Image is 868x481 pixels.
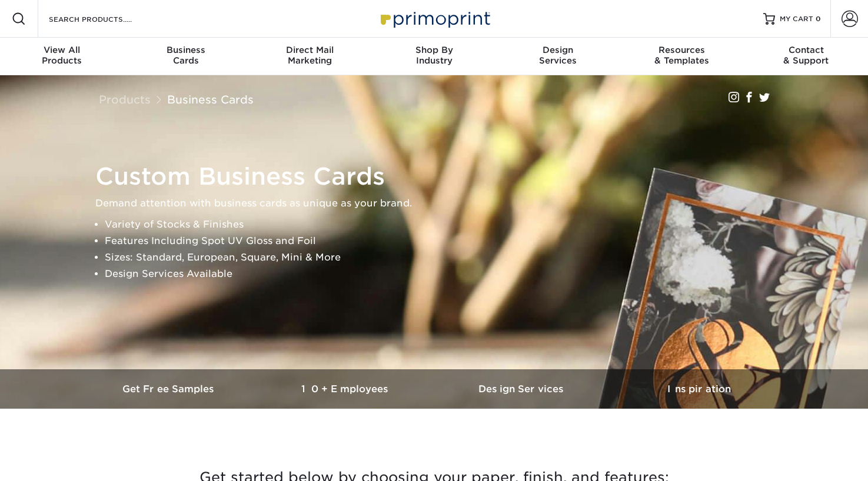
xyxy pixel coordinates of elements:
[372,38,496,75] a: Shop ByIndustry
[124,38,248,75] a: BusinessCards
[258,369,434,409] a: 10+ Employees
[81,369,258,409] a: Get Free Samples
[248,38,372,75] a: Direct MailMarketing
[105,249,784,266] li: Sizes: Standard, European, Square, Mini & More
[744,38,868,75] a: Contact& Support
[167,93,254,106] a: Business Cards
[744,45,868,55] span: Contact
[496,45,620,66] div: Services
[620,45,744,66] div: & Templates
[105,233,784,249] li: Features Including Spot UV Gloss and Foil
[124,45,248,66] div: Cards
[816,15,821,23] span: 0
[95,162,784,191] h1: Custom Business Cards
[496,38,620,75] a: DesignServices
[48,12,162,26] input: SEARCH PRODUCTS.....
[105,216,784,233] li: Variety of Stocks & Finishes
[124,45,248,55] span: Business
[105,266,784,282] li: Design Services Available
[611,383,787,395] h3: Inspiration
[434,383,611,395] h3: Design Services
[81,383,258,395] h3: Get Free Samples
[258,383,434,395] h3: 10+ Employees
[248,45,372,55] span: Direct Mail
[372,45,496,66] div: Industry
[99,93,151,106] a: Products
[780,14,813,24] span: MY CART
[496,45,620,55] span: Design
[248,45,372,66] div: Marketing
[95,195,784,212] p: Demand attention with business cards as unique as your brand.
[620,45,744,55] span: Resources
[611,369,787,409] a: Inspiration
[372,45,496,55] span: Shop By
[744,45,868,66] div: & Support
[434,369,611,409] a: Design Services
[620,38,744,75] a: Resources& Templates
[375,6,493,31] img: Primoprint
